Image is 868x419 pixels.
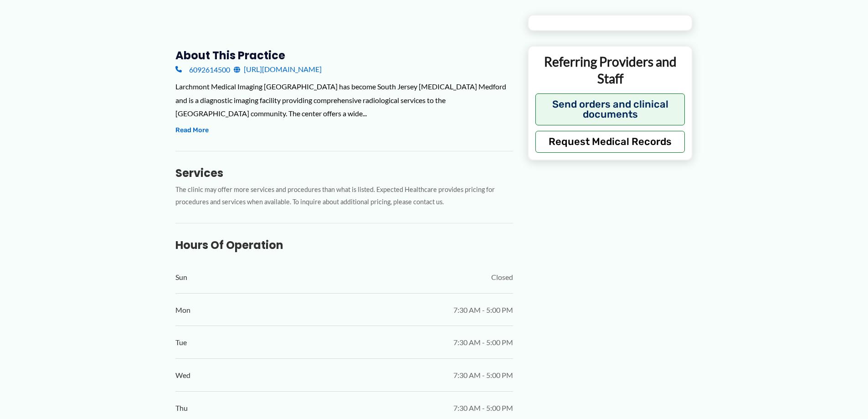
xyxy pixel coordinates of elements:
[535,53,685,87] p: Referring Providers and Staff
[453,303,513,317] span: 7:30 AM - 5:00 PM
[175,48,513,62] h3: About this practice
[234,62,322,76] a: [URL][DOMAIN_NAME]
[175,125,209,136] button: Read More
[535,131,685,153] button: Request Medical Records
[175,270,187,284] span: Sun
[453,368,513,382] span: 7:30 AM - 5:00 PM
[175,184,513,208] p: The clinic may offer more services and procedures than what is listed. Expected Healthcare provid...
[491,270,513,284] span: Closed
[175,80,513,120] div: Larchmont Medical Imaging [GEOGRAPHIC_DATA] has become South Jersey [MEDICAL_DATA] Medford and is...
[175,336,187,349] span: Tue
[175,166,513,180] h3: Services
[535,93,685,125] button: Send orders and clinical documents
[175,238,513,252] h3: Hours of Operation
[453,336,513,349] span: 7:30 AM - 5:00 PM
[175,62,230,76] a: 6092614500
[175,303,190,317] span: Mon
[175,401,188,415] span: Thu
[175,368,190,382] span: Wed
[453,401,513,415] span: 7:30 AM - 5:00 PM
